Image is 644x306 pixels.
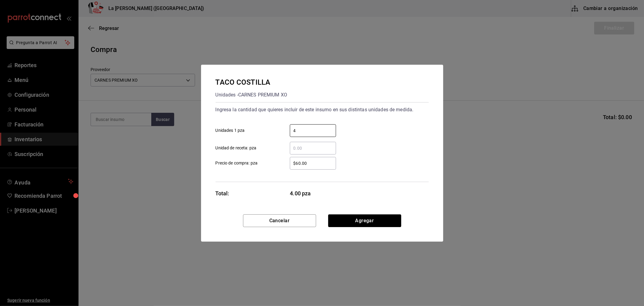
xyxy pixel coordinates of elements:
div: Ingresa la cantidad que quieres incluir de este insumo en sus distintas unidades de medida. [216,105,429,115]
div: Unidades - CARNES PREMIUM XO [216,90,287,100]
span: 4.00 pza [290,189,336,197]
span: Unidades 1 pza [216,127,245,134]
input: Unidad de receta: pza [290,145,336,152]
div: TACO COSTILLA [216,77,287,88]
button: Agregar [328,214,401,227]
input: Unidades 1 pza [290,127,336,134]
span: Unidad de receta: pza [216,145,257,151]
span: Precio de compra: pza [216,160,258,166]
button: Cancelar [243,214,316,227]
div: Total: [216,189,229,197]
input: Precio de compra: pza [290,160,336,167]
